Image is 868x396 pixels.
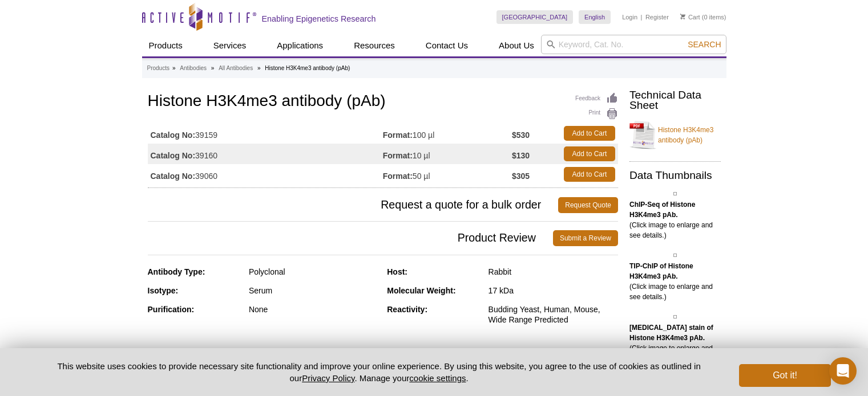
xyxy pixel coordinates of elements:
p: (Click image to enlarge and see details.) [629,261,721,302]
div: Open Intercom Messenger [829,357,857,385]
a: Feedback [575,92,618,105]
strong: $305 [512,171,530,181]
strong: $130 [512,150,530,161]
strong: Isotype: [148,286,179,295]
a: Add to Cart [564,167,615,182]
button: Got it! [739,364,830,387]
li: » [211,65,215,71]
h2: Enabling Epigenetics Research [262,14,376,24]
strong: Host: [387,267,407,276]
b: [MEDICAL_DATA] stain of Histone H3K4me3 pAb. [629,324,713,342]
button: Search [684,39,724,50]
strong: Antibody Type: [148,267,205,276]
li: (0 items) [680,10,726,24]
div: Serum [249,285,378,296]
div: Rabbit [488,267,618,277]
button: cookie settings [409,373,466,383]
a: All Antibodies [219,63,253,74]
strong: Format: [383,130,413,140]
div: Polyclonal [249,267,378,277]
div: None [249,304,378,315]
img: Histone H3K4me3 antibody (pAb) tested by immunofluorescence. [673,315,677,319]
p: (Click image to enlarge and see details.) [629,199,721,240]
td: 39160 [148,144,383,164]
a: Add to Cart [564,146,615,161]
strong: Format: [383,150,413,161]
h2: Data Thumbnails [629,170,721,181]
a: Contact Us [419,35,475,56]
h1: Histone H3K4me3 antibody (pAb) [148,92,618,112]
li: Histone H3K4me3 antibody (pAb) [265,65,350,71]
a: Cart [680,13,700,21]
li: » [172,65,176,71]
strong: Format: [383,171,413,181]
a: Privacy Policy [302,373,354,383]
img: Histone H3K4me3 antibody (pAb) tested by TIP-ChIP. [673,254,677,257]
a: Products [147,63,169,74]
td: 10 µl [383,144,512,164]
a: [GEOGRAPHIC_DATA] [496,10,574,24]
strong: Catalog No: [151,150,196,161]
p: This website uses cookies to provide necessary site functionality and improve your online experie... [38,360,721,384]
div: 17 kDa [488,285,618,296]
a: About Us [492,35,541,56]
strong: Reactivity: [387,305,427,314]
span: Request a quote for a bulk order [148,197,559,213]
td: 100 µl [383,123,512,144]
li: | [641,10,643,24]
div: Budding Yeast, Human, Mouse, Wide Range Predicted [488,304,618,325]
b: TIP-ChIP of Histone H3K4me3 pAb. [629,262,693,280]
td: 39060 [148,164,383,185]
a: Resources [347,35,402,56]
input: Keyword, Cat. No. [541,35,726,54]
a: Histone H3K4me3 antibody (pAb) [629,118,721,152]
img: Your Cart [680,14,685,19]
a: Print [575,108,618,120]
a: Antibodies [180,63,207,74]
span: Search [688,40,721,49]
strong: $530 [512,130,530,140]
strong: Purification: [148,305,195,314]
h2: Technical Data Sheet [629,90,721,111]
a: Products [142,35,189,56]
td: 39159 [148,123,383,144]
a: Request Quote [558,197,618,213]
a: Register [645,13,669,21]
strong: Molecular Weight: [387,286,455,295]
p: (Click image to enlarge and see details.) [629,322,721,364]
td: 50 µl [383,164,512,185]
a: English [579,10,611,24]
li: » [257,65,261,71]
span: Product Review [148,230,553,246]
a: Submit a Review [553,230,618,246]
a: Login [622,13,637,21]
a: Applications [270,35,330,56]
a: Add to Cart [564,126,615,141]
strong: Catalog No: [151,130,196,140]
img: Histone H3K4me3 antibody (pAb) tested by ChIP-Seq. [673,192,677,195]
b: ChIP-Seq of Histone H3K4me3 pAb. [629,201,695,219]
strong: Catalog No: [151,171,196,181]
a: Services [207,35,253,56]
